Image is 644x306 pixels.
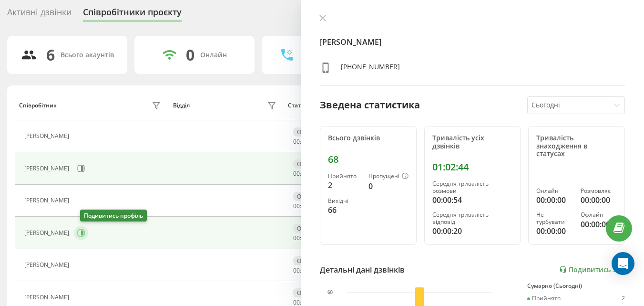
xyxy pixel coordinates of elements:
[173,102,190,109] div: Відділ
[61,51,114,59] div: Всього акаунтів
[24,262,72,268] div: [PERSON_NAME]
[293,203,316,210] div: : :
[24,133,72,139] div: [PERSON_NAME]
[80,210,147,222] div: Подивитись профіль
[581,188,617,194] div: Розмовляє
[293,127,324,137] div: Офлайн
[288,102,307,109] div: Статус
[328,154,409,165] div: 68
[320,98,420,112] div: Зведена статистика
[368,180,409,192] div: 0
[293,159,324,169] div: Офлайн
[432,211,513,225] div: Середня тривалість відповіді
[24,197,72,204] div: [PERSON_NAME]
[7,7,72,22] div: Активні дзвінки
[432,134,513,150] div: Тривалість усіх дзвінків
[432,180,513,194] div: Середня тривалість розмови
[293,266,300,274] span: 00
[328,198,361,204] div: Вихідні
[536,134,617,158] div: Тривалість знаходження в статусах
[328,204,361,216] div: 66
[536,188,572,194] div: Онлайн
[186,46,194,64] div: 0
[293,170,316,177] div: : :
[293,299,316,306] div: : :
[432,225,513,237] div: 00:00:20
[328,134,409,142] div: Всього дзвінків
[46,46,55,64] div: 6
[581,219,617,230] div: 00:00:00
[341,62,400,76] div: [PHONE_NUMBER]
[293,137,300,146] span: 00
[293,256,324,265] div: Офлайн
[24,294,72,301] div: [PERSON_NAME]
[320,36,625,48] h4: [PERSON_NAME]
[24,230,72,236] div: [PERSON_NAME]
[368,173,409,180] div: Пропущені
[432,194,513,206] div: 00:00:54
[83,7,182,22] div: Співробітники проєкту
[320,264,405,275] div: Детальні дані дзвінків
[581,194,617,206] div: 00:00:00
[612,252,634,275] div: Open Intercom Messenger
[536,194,572,206] div: 00:00:00
[293,235,316,242] div: : :
[581,211,617,218] div: Офлайн
[293,192,324,201] div: Офлайн
[293,288,324,297] div: Офлайн
[559,265,625,274] a: Подивитись звіт
[328,173,361,179] div: Прийнято
[327,290,333,295] text: 60
[622,295,625,302] div: 2
[527,283,625,289] div: Сумарно (Сьогодні)
[293,202,300,210] span: 00
[432,161,513,173] div: 01:02:44
[293,234,300,242] span: 00
[24,165,72,172] div: [PERSON_NAME]
[536,211,572,225] div: Не турбувати
[328,179,361,191] div: 2
[200,51,227,59] div: Онлайн
[293,169,300,178] span: 00
[293,138,316,145] div: : :
[19,102,57,109] div: Співробітник
[293,267,316,274] div: : :
[527,295,561,302] div: Прийнято
[536,225,572,237] div: 00:00:00
[293,224,324,233] div: Офлайн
